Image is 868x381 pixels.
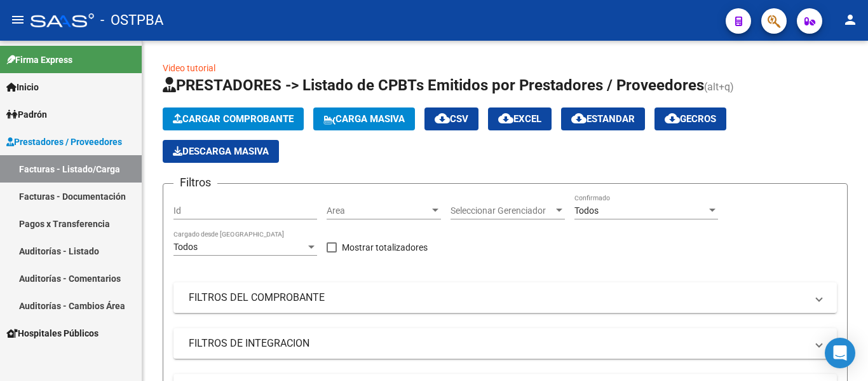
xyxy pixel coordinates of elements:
[173,174,217,191] h3: Filtros
[173,328,837,359] mat-expansion-panel-header: FILTROS DE INTEGRACION
[654,107,726,130] button: Gecros
[173,242,198,252] span: Todos
[498,113,541,125] span: EXCEL
[704,81,734,93] span: (alt+q)
[173,146,269,157] span: Descarga Masiva
[189,336,806,350] mat-panel-title: FILTROS DE INTEGRACION
[189,291,806,305] mat-panel-title: FILTROS DEL COMPROBANTE
[163,140,279,163] app-download-masive: Descarga masiva de comprobantes (adjuntos)
[173,113,294,125] span: Cargar Comprobante
[6,53,72,67] span: Firma Express
[6,135,122,149] span: Prestadores / Proveedores
[163,107,304,130] button: Cargar Comprobante
[665,113,716,125] span: Gecros
[435,113,468,125] span: CSV
[488,107,552,130] button: EXCEL
[6,326,98,340] span: Hospitales Públicos
[574,205,599,216] span: Todos
[825,338,855,368] div: Open Intercom Messenger
[435,111,450,126] mat-icon: cloud_download
[665,111,680,126] mat-icon: cloud_download
[100,6,163,34] span: - OSTPBA
[498,111,513,126] mat-icon: cloud_download
[6,107,47,121] span: Padrón
[163,140,279,163] button: Descarga Masiva
[843,12,858,27] mat-icon: person
[313,107,415,130] button: Carga Masiva
[163,76,704,94] span: PRESTADORES -> Listado de CPBTs Emitidos por Prestadores / Proveedores
[10,12,25,27] mat-icon: menu
[561,107,645,130] button: Estandar
[163,63,215,73] a: Video tutorial
[424,107,478,130] button: CSV
[327,205,430,216] span: Area
[571,111,587,126] mat-icon: cloud_download
[173,282,837,313] mat-expansion-panel-header: FILTROS DEL COMPROBANTE
[342,240,428,255] span: Mostrar totalizadores
[323,113,405,125] span: Carga Masiva
[451,205,553,216] span: Seleccionar Gerenciador
[571,113,635,125] span: Estandar
[6,80,39,94] span: Inicio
